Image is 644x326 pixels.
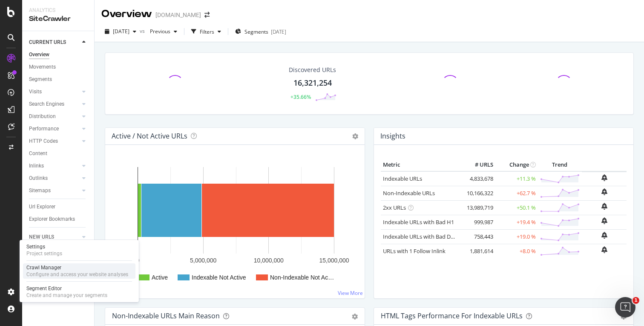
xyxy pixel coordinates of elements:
[23,263,135,279] a: Crawl ManagerConfigure and access your website analyses
[461,186,495,200] td: 10,166,322
[615,297,635,317] iframe: Intercom live chat
[29,112,80,121] a: Distribution
[270,274,334,281] text: Non-Indexable Not Ac…
[29,100,64,109] div: Search Engines
[601,232,607,239] div: bell-plus
[29,186,51,195] div: Sitemaps
[112,159,358,291] svg: A chart.
[29,233,80,242] a: NEW URLS
[29,174,48,183] div: Outlinks
[26,264,128,271] div: Crawl Manager
[319,257,349,264] text: 15,000,000
[29,215,75,224] div: Explorer Bookmarks
[495,200,538,215] td: +50.1 %
[29,75,88,84] a: Segments
[461,159,495,171] th: # URLS
[461,215,495,229] td: 999,987
[26,292,107,299] div: Create and manage your segments
[29,75,52,84] div: Segments
[29,50,49,59] div: Overview
[188,25,224,38] button: Filters
[383,247,446,255] a: URLs with 1 Follow Inlink
[29,50,88,59] a: Overview
[601,203,607,210] div: bell-plus
[29,215,88,224] a: Explorer Bookmarks
[29,202,55,211] div: Url Explorer
[113,28,129,35] span: 2025 Oct. 5th
[601,246,607,253] div: bell-plus
[383,175,422,182] a: Indexable URLs
[29,149,88,158] a: Content
[147,25,181,38] button: Previous
[383,189,435,197] a: Non-Indexable URLs
[632,297,639,304] span: 1
[147,28,170,35] span: Previous
[254,257,284,264] text: 10,000,000
[29,87,42,96] div: Visits
[140,27,147,35] span: vs
[29,202,88,211] a: Url Explorer
[461,200,495,215] td: 13,989,719
[495,159,538,171] th: Change
[383,218,454,226] a: Indexable URLs with Bad H1
[152,274,168,281] text: Active
[101,7,152,21] div: Overview
[29,63,56,72] div: Movements
[29,63,88,72] a: Movements
[204,12,210,18] div: arrow-right-arrow-left
[200,28,214,35] div: Filters
[495,186,538,200] td: +62.7 %
[29,124,59,133] div: Performance
[112,312,220,320] div: Non-Indexable URLs Main Reason
[29,186,80,195] a: Sitemaps
[383,233,476,240] a: Indexable URLs with Bad Description
[289,66,336,74] div: Discovered URLs
[29,87,80,96] a: Visits
[29,112,56,121] div: Distribution
[293,78,332,89] div: 16,321,254
[29,100,80,109] a: Search Engines
[381,159,461,171] th: Metric
[29,38,80,47] a: CURRENT URLS
[244,28,268,35] span: Segments
[26,250,62,257] div: Project settings
[29,7,87,14] div: Analytics
[338,289,363,297] a: View More
[232,25,290,38] button: Segments[DATE]
[461,229,495,244] td: 758,443
[29,162,80,170] a: Inlinks
[192,274,246,281] text: Indexable Not Active
[101,25,140,38] button: [DATE]
[29,137,80,146] a: HTTP Codes
[29,174,80,183] a: Outlinks
[26,271,128,278] div: Configure and access your website analyses
[601,188,607,195] div: bell-plus
[352,314,358,320] div: gear
[29,38,66,47] div: CURRENT URLS
[271,28,286,35] div: [DATE]
[190,257,216,264] text: 5,000,000
[495,171,538,186] td: +11.3 %
[495,229,538,244] td: +19.0 %
[538,159,582,171] th: Trend
[112,130,187,142] h4: Active / Not Active URLs
[601,174,607,181] div: bell-plus
[29,14,87,24] div: SiteCrawler
[26,285,107,292] div: Segment Editor
[155,11,201,19] div: [DOMAIN_NAME]
[26,243,62,250] div: Settings
[29,124,80,133] a: Performance
[29,149,47,158] div: Content
[380,130,405,142] h4: Insights
[381,312,523,320] div: HTML Tags Performance for Indexable URLs
[23,284,135,300] a: Segment EditorCreate and manage your segments
[495,244,538,258] td: +8.0 %
[601,217,607,224] div: bell-plus
[383,204,406,211] a: 2xx URLs
[461,244,495,258] td: 1,881,614
[23,242,135,258] a: SettingsProject settings
[290,93,311,101] div: +35.66%
[495,215,538,229] td: +19.4 %
[29,162,44,170] div: Inlinks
